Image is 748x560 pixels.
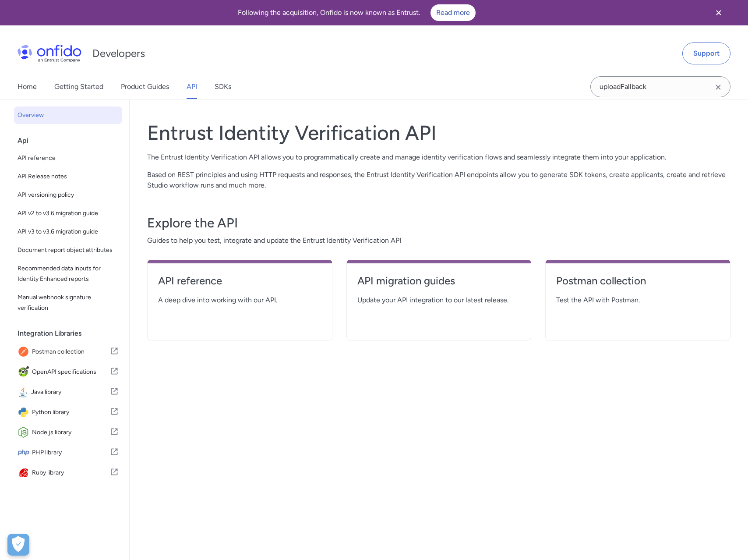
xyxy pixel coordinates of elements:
a: Home [18,74,37,99]
a: Document report object attributes [14,241,122,259]
span: Document report object attributes [18,245,119,255]
h1: Entrust Identity Verification API [147,121,730,145]
a: Manual webhook signature verification [14,289,122,317]
span: Update your API integration to our latest release. [357,295,521,305]
img: Onfido Logo [18,45,81,62]
button: Close banner [702,2,735,24]
svg: Clear search field button [713,82,723,92]
span: Postman collection [32,346,110,358]
a: Product Guides [121,74,169,99]
div: Api [18,132,126,149]
a: API reference [14,149,122,167]
a: API migration guides [357,274,521,295]
a: API versioning policy [14,186,122,204]
img: IconOpenAPI specifications [18,366,32,378]
img: IconRuby library [18,467,32,479]
span: API reference [18,153,119,163]
svg: Close banner [713,7,724,18]
a: API reference [158,274,321,295]
span: API versioning policy [18,190,119,200]
h4: Postman collection [556,274,720,288]
a: IconPostman collectionPostman collection [14,342,122,362]
input: Onfido search input field [590,76,730,97]
a: IconRuby libraryRuby library [14,463,122,482]
span: Manual webhook signature verification [18,292,119,313]
span: A deep dive into working with our API. [158,295,321,305]
span: OpenAPI specifications [32,366,110,378]
span: Node.js library [32,426,110,439]
a: Read more [430,4,476,21]
span: Java library [31,386,110,398]
h3: Explore the API [147,214,730,232]
p: The Entrust Identity Verification API allows you to programmatically create and manage identity v... [147,152,730,163]
a: API v3 to v3.6 migration guide [14,223,122,241]
a: Support [682,43,730,64]
img: IconPython library [18,406,32,418]
a: IconPython libraryPython library [14,403,122,422]
span: API Release notes [18,171,119,182]
img: IconNode.js library [18,426,32,439]
a: IconOpenAPI specificationsOpenAPI specifications [14,362,122,382]
span: Python library [32,406,110,418]
span: Ruby library [32,467,110,479]
a: IconPHP libraryPHP library [14,443,122,462]
h1: Developers [92,46,145,60]
span: Test the API with Postman. [556,295,720,305]
div: Cookie Preferences [7,534,29,556]
a: Postman collection [556,274,720,295]
a: Recommended data inputs for Identity Enhanced reports [14,260,122,288]
img: IconJava library [18,386,31,398]
div: Integration Libraries [18,325,126,342]
a: IconNode.js libraryNode.js library [14,423,122,442]
a: IconJava libraryJava library [14,383,122,402]
a: Overview [14,106,122,124]
div: Following the acquisition, Onfido is now known as Entrust. [11,4,702,21]
span: API v3 to v3.6 migration guide [18,227,119,237]
button: Open Preferences [7,534,29,556]
img: IconPHP library [18,447,32,459]
span: Recommended data inputs for Identity Enhanced reports [18,263,119,284]
a: API [187,74,197,99]
a: API Release notes [14,168,122,185]
img: IconPostman collection [18,346,32,358]
a: SDKs [215,74,231,99]
a: API v2 to v3.6 migration guide [14,205,122,222]
h4: API migration guides [357,274,521,288]
span: Guides to help you test, integrate and update the Entrust Identity Verification API [147,235,730,246]
h4: API reference [158,274,321,288]
p: Based on REST principles and using HTTP requests and responses, the Entrust Identity Verification... [147,170,730,191]
span: API v2 to v3.6 migration guide [18,208,119,219]
a: Getting Started [54,74,103,99]
span: PHP library [32,447,110,459]
span: Overview [18,110,119,121]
